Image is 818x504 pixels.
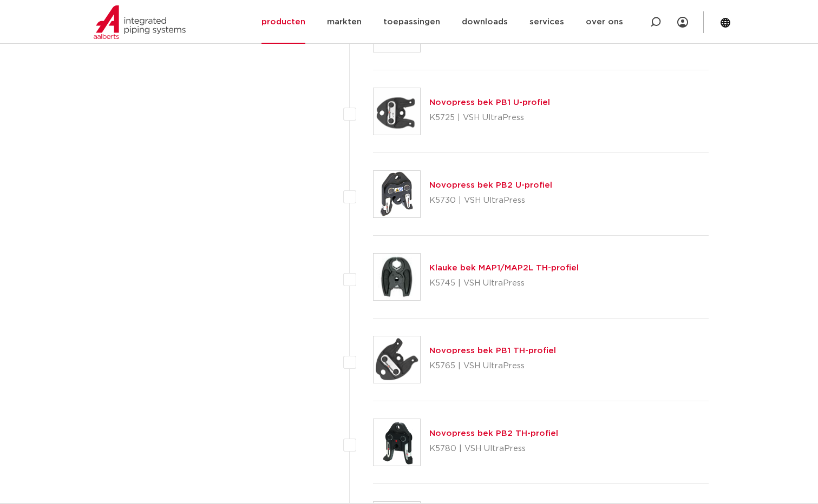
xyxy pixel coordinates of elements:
[429,347,556,355] a: Novopress bek PB1 TH-profiel
[429,192,552,209] p: K5730 | VSH UltraPress
[374,254,420,300] img: Thumbnail for Klauke bek MAP1/MAP2L TH-profiel
[429,429,558,437] a: Novopress bek PB2 TH-profiel
[429,109,550,127] p: K5725 | VSH UltraPress
[429,275,579,292] p: K5745 | VSH UltraPress
[374,88,420,135] img: Thumbnail for Novopress bek PB1 U-profiel
[374,419,420,466] img: Thumbnail for Novopress bek PB2 TH-profiel
[429,357,556,375] p: K5765 | VSH UltraPress
[429,98,550,107] a: Novopress bek PB1 U-profiel
[374,171,420,217] img: Thumbnail for Novopress bek PB2 U-profiel
[429,440,558,457] p: K5780 | VSH UltraPress
[374,336,420,383] img: Thumbnail for Novopress bek PB1 TH-profiel
[429,181,552,189] a: Novopress bek PB2 U-profiel
[429,264,579,272] a: Klauke bek MAP1/MAP2L TH-profiel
